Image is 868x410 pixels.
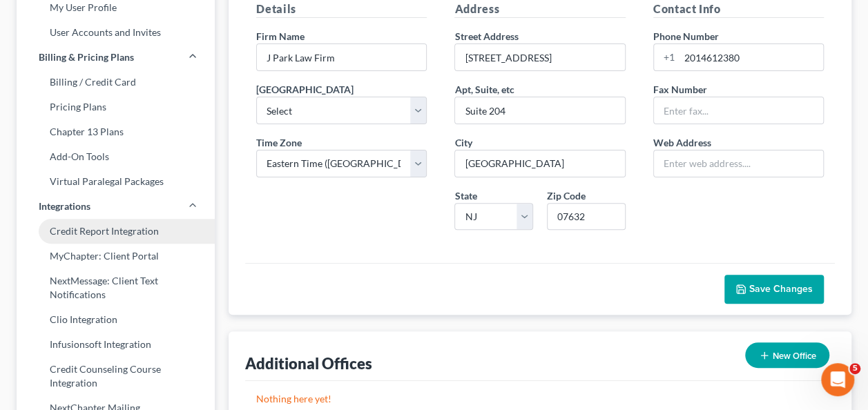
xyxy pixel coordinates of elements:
input: Enter name... [257,44,426,70]
input: Enter phone... [679,44,823,70]
a: Pricing Plans [17,95,215,119]
span: 5 [849,363,860,374]
label: [GEOGRAPHIC_DATA] [256,82,354,97]
span: Integrations [39,199,90,213]
span: Billing & Pricing Plans [39,50,134,64]
label: Fax Number [653,82,707,97]
label: Zip Code [547,188,586,203]
input: Enter fax... [654,97,823,124]
iframe: Intercom live chat [821,363,854,396]
a: Integrations [17,194,215,219]
label: Apt, Suite, etc [454,82,514,97]
a: Virtual Paralegal Packages [17,169,215,194]
button: Save Changes [724,275,824,304]
label: Time Zone [256,135,302,150]
a: Billing & Pricing Plans [17,45,215,70]
label: State [454,188,476,203]
input: (optional) [455,97,624,124]
a: Add-On Tools [17,144,215,169]
a: Credit Counseling Course Integration [17,357,215,396]
span: Save Changes [749,283,813,295]
a: User Accounts and Invites [17,20,215,45]
a: MyChapter: Client Portal [17,244,215,269]
a: Billing / Credit Card [17,70,215,95]
label: Web Address [653,135,711,150]
span: Firm Name [256,30,305,42]
div: Additional Offices [245,353,372,373]
label: Street Address [454,29,518,43]
input: Enter web address.... [654,150,823,177]
a: Clio Integration [17,307,215,332]
h5: Contact Info [653,1,824,18]
a: NextMessage: Client Text Notifications [17,269,215,307]
label: Phone Number [653,29,719,43]
a: Chapter 13 Plans [17,119,215,144]
input: Enter address... [455,44,624,70]
h5: Details [256,1,427,18]
h5: Address [454,1,625,18]
label: City [454,135,472,150]
a: Infusionsoft Integration [17,332,215,357]
input: XXXXX [547,203,626,231]
a: Credit Report Integration [17,219,215,244]
div: +1 [654,44,679,70]
p: Nothing here yet! [256,392,824,406]
button: New Office [745,342,829,368]
input: Enter city... [455,150,624,177]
